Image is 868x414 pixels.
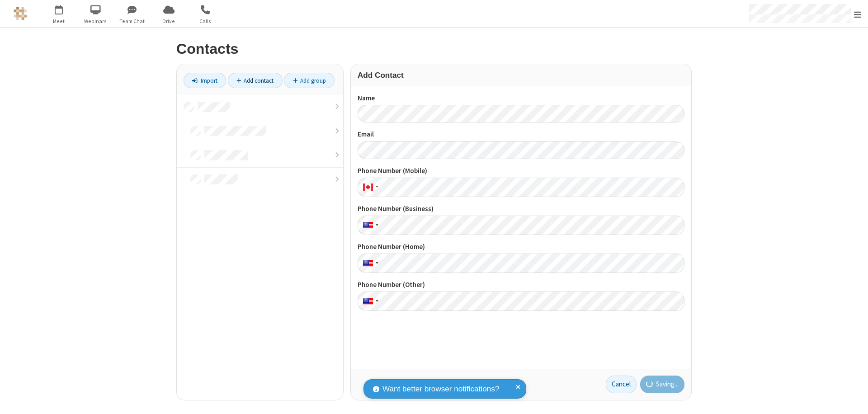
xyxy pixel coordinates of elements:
[358,178,381,197] div: Canada: + 1
[152,17,186,25] span: Drive
[115,17,149,25] span: Team Chat
[14,7,27,20] img: QA Selenium DO NOT DELETE OR CHANGE
[358,204,684,214] label: Phone Number (Business)
[358,71,684,80] h3: Add Contact
[176,41,692,57] h2: Contacts
[606,376,637,394] a: Cancel
[358,292,381,311] div: United States: + 1
[656,379,679,390] span: Saving...
[189,17,222,25] span: Calls
[42,17,76,25] span: Meet
[358,242,684,252] label: Phone Number (Home)
[358,166,684,176] label: Phone Number (Mobile)
[382,383,499,395] span: Want better browser notifications?
[358,93,684,103] label: Name
[79,17,113,25] span: Webinars
[228,73,283,88] a: Add contact
[640,376,685,394] button: Saving...
[358,254,381,273] div: United States: + 1
[358,129,684,140] label: Email
[358,280,684,290] label: Phone Number (Other)
[184,73,226,88] a: Import
[284,73,335,88] a: Add group
[358,216,381,235] div: United States: + 1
